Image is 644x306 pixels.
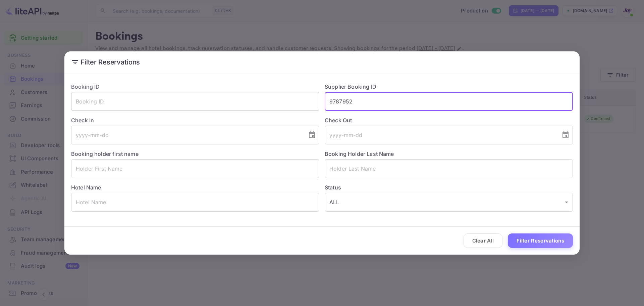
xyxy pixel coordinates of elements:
[325,83,376,90] label: Supplier Booking ID
[325,183,573,191] label: Status
[325,150,394,157] label: Booking Holder Last Name
[305,128,319,142] button: Choose date
[325,193,573,212] div: ALL
[464,233,503,248] button: Clear All
[64,51,580,73] h2: Filter Reservations
[71,92,319,111] input: Booking ID
[325,159,573,178] input: Holder Last Name
[71,193,319,212] input: Hotel Name
[508,233,573,248] button: Filter Reservations
[559,128,572,142] button: Choose date
[325,126,556,144] input: yyyy-mm-dd
[71,159,319,178] input: Holder First Name
[325,116,573,124] label: Check Out
[71,116,319,124] label: Check In
[71,126,303,144] input: yyyy-mm-dd
[71,184,101,191] label: Hotel Name
[71,150,139,157] label: Booking holder first name
[71,83,100,90] label: Booking ID
[325,92,573,111] input: Supplier Booking ID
